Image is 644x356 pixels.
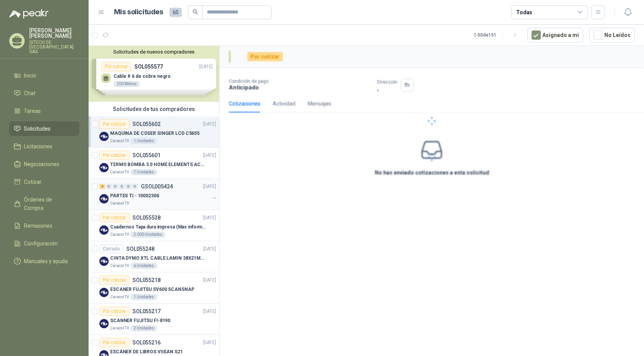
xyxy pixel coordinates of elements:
[193,9,198,15] span: search
[99,119,129,129] div: Por cotizar
[9,68,79,83] a: Inicio
[132,340,161,345] p: SOL055216
[589,28,635,42] button: No Leídos
[131,138,157,144] div: 1 Unidades
[9,104,79,118] a: Tareas
[474,29,521,41] div: 1 - 50 de 151
[126,184,131,189] div: 0
[89,148,219,179] a: Por cotizarSOL055601[DATE] Company LogoTERMO BOMBA 3.0 HOME ELEMENTS ACERO INOXCaracol TV7 Unidades
[24,257,68,265] span: Manuales y ayuda
[9,218,79,233] a: Remisiones
[141,184,173,189] p: GSOL005424
[9,121,79,136] a: Solicitudes
[89,272,219,304] a: Por cotizarSOL055218[DATE] Company LogoESCANER FUJITSU SV600 SCANSNAPCaracol TV1 Unidades
[24,178,42,186] span: Cotizar
[9,236,79,251] a: Configuración
[132,121,161,127] p: SOL055602
[131,232,165,238] div: 2.000 Unidades
[203,245,216,253] p: [DATE]
[110,223,206,231] p: Cuadernos Tapa dura impresa (Mas informacion en el adjunto)
[29,28,79,39] p: [PERSON_NAME] [PERSON_NAME]
[203,214,216,222] p: [DATE]
[24,160,59,168] span: Negociaciones
[132,153,161,158] p: SOL055601
[131,325,157,331] div: 2 Unidades
[99,182,218,207] a: 8 0 0 0 0 0 GSOL005424[DATE] Company LogoPARTES TI - 10002306Caracol TV
[110,325,129,331] p: Caracol TV
[89,102,219,116] div: Solicitudes de tus compradores
[110,192,159,200] p: PARTES TI - 10002306
[99,184,105,189] div: 8
[119,184,125,189] div: 0
[132,215,161,220] p: SOL055538
[99,288,109,297] img: Company Logo
[106,184,112,189] div: 0
[203,183,216,190] p: [DATE]
[9,192,79,215] a: Órdenes de Compra
[203,152,216,159] p: [DATE]
[110,138,129,144] p: Caracol TV
[99,244,123,254] div: Cerrado
[92,49,216,55] button: Solicitudes de nuevos compradores
[9,139,79,154] a: Licitaciones
[89,210,219,241] a: Por cotizarSOL055538[DATE] Company LogoCuadernos Tapa dura impresa (Mas informacion en el adjunto...
[110,255,206,262] p: CINTA DYMO XTL CABLE LAMIN 38X21MMBLANCO
[89,46,219,102] div: Solicitudes de nuevos compradoresPor cotizarSOL055577[DATE] Cable # 6 de cobre negro200 MetrosPor...
[99,307,129,316] div: Por cotizar
[24,142,52,151] span: Licitaciones
[24,124,50,133] span: Solicitudes
[24,89,35,97] span: Chat
[9,86,79,101] a: Chat
[131,294,157,300] div: 1 Unidades
[203,121,216,128] p: [DATE]
[203,308,216,315] p: [DATE]
[110,232,129,238] p: Caracol TV
[112,184,118,189] div: 0
[24,71,36,80] span: Inicio
[9,9,49,18] img: Logo peakr
[99,275,129,285] div: Por cotizar
[114,7,163,18] h1: Mis solicitudes
[9,157,79,171] a: Negociaciones
[29,40,79,54] p: SITECH DE [GEOGRAPHIC_DATA] SAS
[24,239,58,248] span: Configuración
[132,309,161,314] p: SOL055217
[110,294,129,300] p: Caracol TV
[24,107,41,115] span: Tareas
[203,339,216,346] p: [DATE]
[110,286,194,293] p: ESCANER FUJITSU SV600 SCANSNAP
[24,222,52,230] span: Remisiones
[110,161,206,168] p: TERMO BOMBA 3.0 HOME ELEMENTS ACERO INOX
[99,338,129,347] div: Por cotizar
[89,304,219,335] a: Por cotizarSOL055217[DATE] Company LogoSCANNER FUJITSU FI-8190Caracol TV2 Unidades
[169,8,182,17] span: 65
[126,246,154,252] p: SOL055248
[110,200,129,207] p: Caracol TV
[99,163,109,172] img: Company Logo
[132,277,161,283] p: SOL055218
[527,28,583,42] button: Asignado a mi
[99,319,109,328] img: Company Logo
[99,151,129,160] div: Por cotizar
[99,225,109,235] img: Company Logo
[203,277,216,284] p: [DATE]
[516,8,532,17] div: Todas
[89,241,219,272] a: CerradoSOL055248[DATE] Company LogoCINTA DYMO XTL CABLE LAMIN 38X21MMBLANCOCaracol TV6 Unidades
[9,254,79,269] a: Manuales y ayuda
[99,213,129,222] div: Por cotizar
[99,257,109,266] img: Company Logo
[110,130,200,137] p: MAQUINA DE COSER SINGER LCD C5655
[24,195,72,212] span: Órdenes de Compra
[99,194,109,203] img: Company Logo
[110,263,129,269] p: Caracol TV
[110,317,170,324] p: SCANNER FUJITSU FI-8190
[110,169,129,175] p: Caracol TV
[110,348,183,356] p: ESCÁNER DE LIBROS VIISAN S21
[131,169,157,175] div: 7 Unidades
[131,263,157,269] div: 6 Unidades
[9,175,79,189] a: Cotizar
[132,184,138,189] div: 0
[99,132,109,141] img: Company Logo
[89,116,219,148] a: Por cotizarSOL055602[DATE] Company LogoMAQUINA DE COSER SINGER LCD C5655Caracol TV1 Unidades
